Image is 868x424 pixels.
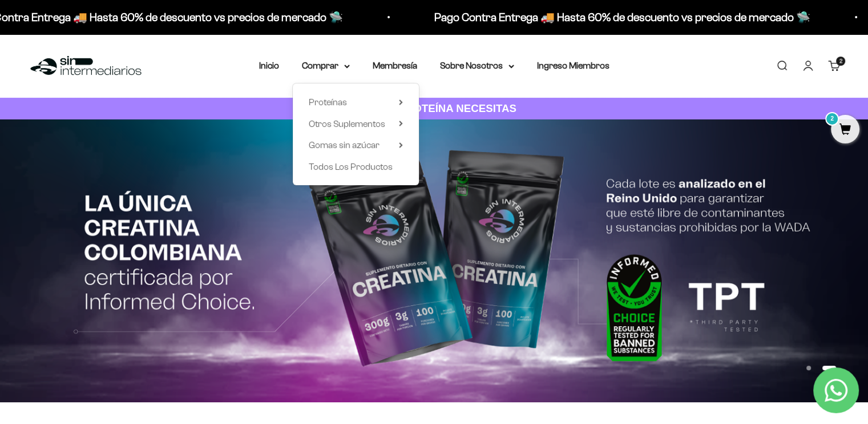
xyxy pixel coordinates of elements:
summary: Proteínas [309,95,403,110]
span: Todos Los Productos [309,162,393,171]
mark: 2 [825,112,839,126]
a: Todos Los Productos [309,159,403,174]
a: Membresía [373,61,417,70]
summary: Otros Suplementos [309,117,403,131]
a: 2 [831,124,859,137]
summary: Gomas sin azúcar [309,138,403,153]
p: Pago Contra Entrega 🚚 Hasta 60% de descuento vs precios de mercado 🛸 [433,8,809,26]
summary: Comprar [302,58,350,73]
a: Ingreso Miembros [537,61,609,70]
span: Otros Suplementos [309,119,385,129]
summary: Sobre Nosotros [440,58,514,73]
span: Gomas sin azúcar [309,140,380,150]
a: Inicio [259,61,279,70]
span: 2 [839,58,842,64]
span: Proteínas [309,97,347,107]
strong: CUANTA PROTEÍNA NECESITAS [352,102,516,114]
